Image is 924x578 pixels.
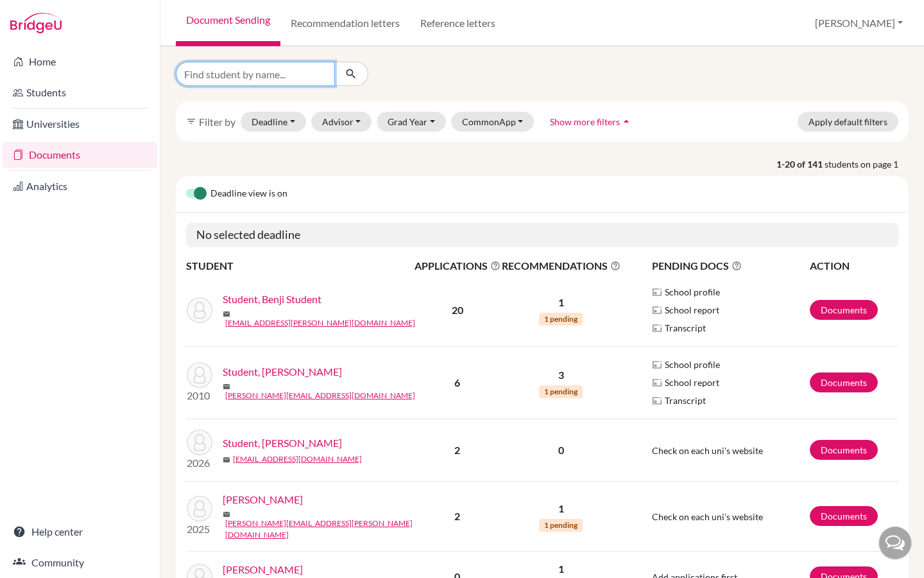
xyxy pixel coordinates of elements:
i: arrow_drop_up [620,115,633,128]
a: Documents [810,440,878,460]
span: Deadline view is on [210,186,287,202]
a: [PERSON_NAME] [223,562,303,577]
img: Parchments logo [652,396,662,406]
a: [EMAIL_ADDRESS][DOMAIN_NAME] [233,453,362,465]
img: Student, Federico [187,362,212,388]
span: mail [223,511,230,518]
strong: 1-20 of 141 [776,157,825,171]
img: Parchments logo [652,287,662,297]
span: Transcript [665,321,706,335]
button: Deadline [241,112,306,132]
a: Analytics [3,173,157,199]
img: Student, Benji Student [187,297,212,323]
p: 3 [502,367,620,383]
a: Documents [810,506,878,526]
a: Documents [810,300,878,320]
span: PENDING DOCS [652,258,809,274]
span: Check on each uni's website [652,445,763,456]
span: Show more filters [550,116,620,127]
img: Parchments logo [652,323,662,333]
button: CommonApp [451,112,535,132]
span: Transcript [665,394,706,407]
span: School profile [665,285,720,299]
button: Advisor [311,112,372,132]
a: [EMAIL_ADDRESS][PERSON_NAME][DOMAIN_NAME] [225,317,415,329]
p: 2010 [187,388,212,403]
b: 20 [452,304,463,316]
span: mail [223,456,230,464]
span: 1 pending [539,385,583,398]
a: Student, [PERSON_NAME] [223,364,342,380]
img: Bridge-U [10,13,62,33]
button: Grad Year [377,112,446,132]
p: 0 [502,442,620,458]
a: Documents [810,372,878,392]
span: mail [223,383,230,390]
a: Documents [3,142,157,168]
p: 1 [502,295,620,310]
h5: No selected deadline [186,223,898,247]
span: School profile [665,358,720,371]
b: 2 [454,444,460,456]
a: Universities [3,111,157,137]
span: School report [665,303,719,317]
span: Help [30,9,56,21]
a: Home [3,49,157,74]
b: 6 [454,376,460,389]
span: Filter by [199,116,235,128]
input: Find student by name... [176,62,335,86]
a: [PERSON_NAME][EMAIL_ADDRESS][PERSON_NAME][DOMAIN_NAME] [225,518,423,541]
span: 1 pending [539,313,583,326]
span: Check on each uni's website [652,511,763,522]
p: 1 [502,501,620,516]
button: Show more filtersarrow_drop_up [539,112,644,132]
img: Student, Rafiq [187,430,212,455]
button: [PERSON_NAME] [809,11,909,35]
th: ACTION [809,258,898,274]
a: Student, [PERSON_NAME] [223,435,342,451]
p: 1 [502,561,620,577]
span: students on page 1 [825,157,909,171]
img: Parchments logo [652,360,662,370]
b: 2 [454,510,460,522]
button: Apply default filters [798,112,898,132]
span: RECOMMENDATIONS [502,258,620,274]
p: 2026 [187,455,212,471]
span: mail [223,310,230,318]
p: 2025 [187,521,212,537]
span: APPLICATIONS [415,258,501,274]
img: Parchments logo [652,378,662,388]
i: filter_list [186,116,196,127]
a: [PERSON_NAME][EMAIL_ADDRESS][DOMAIN_NAME] [225,390,415,401]
a: Student, Benji Student [223,292,321,307]
img: Parchments logo [652,305,662,315]
span: 1 pending [539,519,583,532]
a: Help center [3,519,157,545]
a: Students [3,80,157,105]
a: [PERSON_NAME] [223,492,303,507]
img: Park, Daisy [187,496,212,521]
span: School report [665,376,719,389]
a: Community [3,550,157,575]
th: STUDENT [186,258,414,274]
